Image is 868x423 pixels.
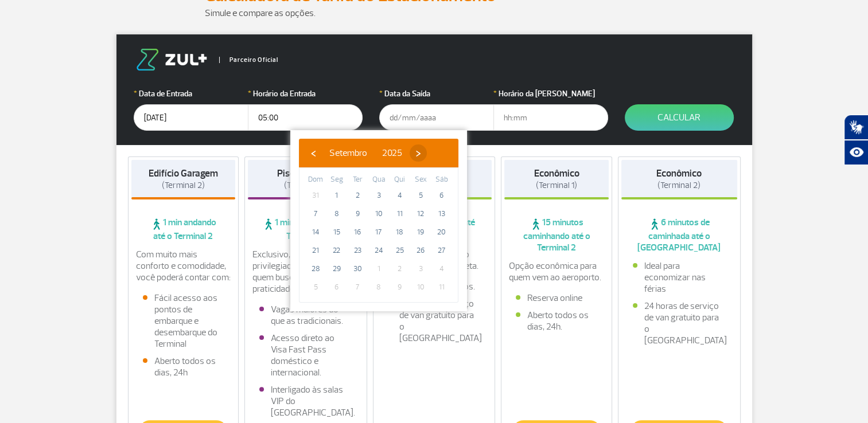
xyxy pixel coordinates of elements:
span: 6 [433,186,451,205]
th: weekday [389,174,410,186]
button: ‹ [305,144,322,162]
span: 6 [328,278,346,296]
span: 9 [391,278,409,296]
span: 7 [306,205,325,223]
label: Horário da Entrada [248,88,363,100]
th: weekday [326,174,348,186]
p: Simule e compare as opções. [205,6,664,20]
span: 6 minutos de caminhada até o [GEOGRAPHIC_DATA] [621,217,737,253]
button: Abrir recursos assistivos. [844,140,868,165]
li: Aberto todos os dias, 24h [143,355,224,378]
span: (Terminal 2) [162,180,205,191]
strong: Edifício Garagem [149,167,218,179]
span: 31 [306,186,325,205]
bs-datepicker-container: calendar [290,130,467,311]
li: Aberto todos os dias, 24h. [516,310,597,332]
label: Data de Entrada [134,88,248,100]
span: 4 [433,260,451,278]
span: 7 [348,278,367,296]
span: 22 [328,241,346,260]
strong: Piso Premium [277,167,334,179]
span: Parceiro Oficial [219,57,278,63]
span: (Terminal 2) [657,180,700,191]
span: 15 minutos caminhando até o Terminal 2 [504,217,609,253]
span: 8 [369,278,388,296]
span: 15 [328,223,346,241]
span: 5 [306,278,325,296]
input: hh:mm [493,104,608,131]
span: Setembro [329,147,367,159]
span: 21 [306,241,325,260]
img: logo-zul.png [134,49,209,70]
span: (Terminal 2) [284,180,327,191]
span: 2025 [382,147,402,159]
span: 11 [391,205,409,223]
th: weekday [305,174,326,186]
span: 1 [328,186,346,205]
button: Calcular [625,104,734,131]
input: dd/mm/aaaa [134,104,248,131]
button: 2025 [375,144,410,162]
span: 26 [411,241,430,260]
span: 10 [411,278,430,296]
span: 19 [411,223,430,241]
th: weekday [410,174,431,186]
li: Ideal para economizar nas férias [633,260,726,295]
span: 1 min andando até o Terminal 2 [131,217,236,242]
span: 1 [369,260,388,278]
strong: Econômico [656,167,702,179]
p: Com muito mais conforto e comodidade, você poderá contar com: [136,249,231,283]
li: 24 horas de serviço de van gratuito para o [GEOGRAPHIC_DATA] [633,300,726,346]
span: 24 [369,241,388,260]
span: 25 [391,241,409,260]
th: weekday [368,174,390,186]
li: Acesso direto ao Visa Fast Pass doméstico e internacional. [259,332,352,378]
div: Plugin de acessibilidade da Hand Talk. [844,115,868,165]
th: weekday [347,174,368,186]
span: 18 [391,223,409,241]
span: 3 [369,186,388,205]
span: 9 [348,205,367,223]
span: 17 [369,223,388,241]
span: 28 [306,260,325,278]
button: Setembro [322,144,375,162]
label: Data da Saída [379,88,494,100]
span: 29 [328,260,346,278]
span: 20 [433,223,451,241]
span: 2 [348,186,367,205]
bs-datepicker-navigation-view: ​ ​ ​ [305,146,427,157]
span: 5 [411,186,430,205]
li: Fácil acesso aos pontos de embarque e desembarque do Terminal [143,292,224,350]
span: 2 [391,260,409,278]
span: 16 [348,223,367,241]
p: Opção econômica para quem vem ao aeroporto. [509,260,604,283]
input: dd/mm/aaaa [379,104,494,131]
span: 12 [411,205,430,223]
input: hh:mm [248,104,363,131]
span: 30 [348,260,367,278]
span: (Terminal 1) [536,180,577,191]
p: Exclusivo, com localização privilegiada e ideal para quem busca conforto e praticidade. [252,249,359,295]
span: 11 [433,278,451,296]
label: Horário da [PERSON_NAME] [493,88,608,100]
span: 23 [348,241,367,260]
th: weekday [431,174,452,186]
span: 27 [433,241,451,260]
li: Reserva online [516,292,597,304]
button: Abrir tradutor de língua de sinais. [844,115,868,140]
span: 14 [306,223,325,241]
li: 24 horas de serviço de van gratuito para o [GEOGRAPHIC_DATA] [388,298,481,344]
button: › [410,144,427,162]
span: 8 [328,205,346,223]
li: Interligado às salas VIP do [GEOGRAPHIC_DATA]. [259,384,352,418]
span: 1 min andando até o Terminal 2 [248,217,364,242]
strong: Econômico [534,167,579,179]
span: 3 [411,260,430,278]
span: 4 [391,186,409,205]
span: 10 [369,205,388,223]
li: Vagas maiores do que as tradicionais. [259,304,352,327]
span: 13 [433,205,451,223]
